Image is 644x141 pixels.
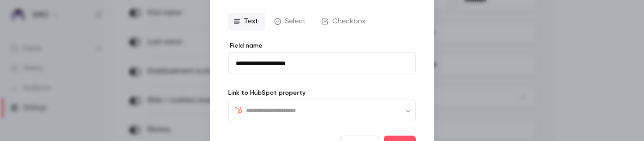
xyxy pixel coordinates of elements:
[269,13,313,31] button: Select
[404,106,413,115] button: Open
[228,88,416,97] label: Link to HubSpot property
[316,13,373,31] button: Checkbox
[228,13,265,31] button: Text
[228,41,416,50] label: Field name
